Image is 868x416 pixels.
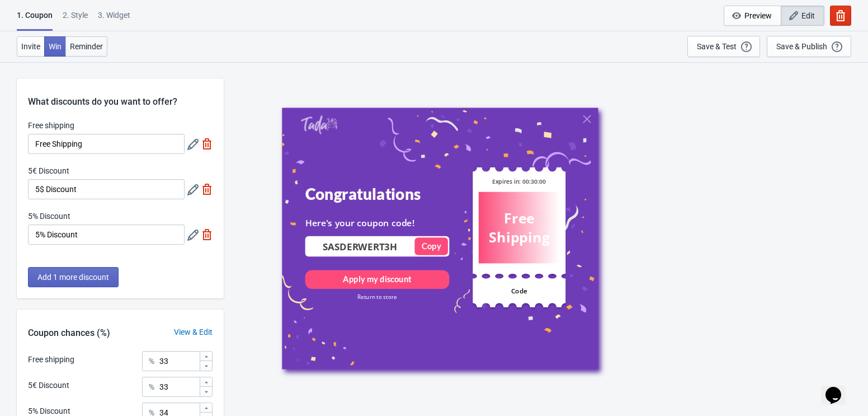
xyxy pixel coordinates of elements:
[305,185,450,204] div: Congratulations
[767,36,851,57] button: Save & Publish
[28,165,69,176] label: 5€ Discount
[724,6,781,26] button: Preview
[28,380,69,391] div: 5€ Discount
[479,279,560,303] div: Code
[781,6,824,26] button: Edit
[697,42,737,51] div: Save & Test
[305,293,450,301] div: Return to store
[17,78,224,109] div: What discounts do you want to offer?
[480,209,558,246] div: Free Shipping
[17,36,45,57] button: Invite
[201,138,213,149] img: delete.svg
[479,171,560,192] div: Expires in: 00:30:00
[821,371,857,405] iframe: chat widget
[201,184,213,195] img: delete.svg
[44,36,66,57] button: Win
[28,267,119,287] button: Add 1 more discount
[98,10,130,29] div: 3. Widget
[301,115,338,134] img: Tada Shopify App - Exit Intent, Spin to Win Popups, Newsletter Discount Gift Game
[49,42,62,51] span: Win
[28,354,74,366] div: Free shipping
[149,380,154,394] div: %
[28,120,74,131] label: Free shipping
[201,229,213,240] img: delete.svg
[28,211,70,222] label: 5% Discount
[65,36,107,57] button: Reminder
[343,274,411,285] div: Apply my discount
[17,326,121,340] div: Coupon chances (%)
[21,42,40,51] span: Invite
[801,11,815,20] span: Edit
[305,217,450,229] div: Here's your coupon code!
[37,273,109,282] span: Add 1 more discount
[159,351,199,371] input: Chance
[17,10,53,31] div: 1. Coupon
[159,377,199,397] input: Chance
[744,11,772,20] span: Preview
[163,326,224,338] div: View & Edit
[422,237,441,255] div: Copy
[776,42,827,51] div: Save & Publish
[70,42,103,51] span: Reminder
[301,115,338,135] a: Tada Shopify App - Exit Intent, Spin to Win Popups, Newsletter Discount Gift Game
[63,10,88,29] div: 2 . Style
[149,354,154,368] div: %
[687,36,760,57] button: Save & Test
